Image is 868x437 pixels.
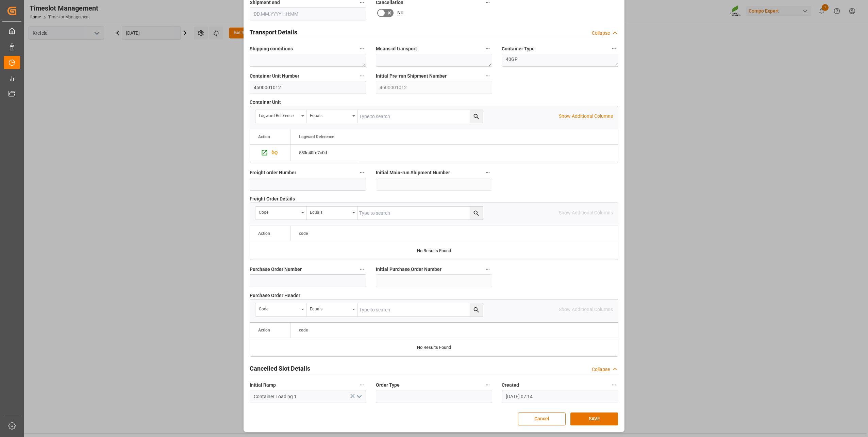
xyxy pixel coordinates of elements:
[299,134,334,139] span: Logward Reference
[250,145,291,161] div: Press SPACE to select this row.
[502,45,535,52] span: Container Type
[376,45,417,52] span: Means of transport
[470,207,483,220] button: search button
[259,208,299,215] div: code
[250,292,300,299] span: Purchase Order Header
[250,266,302,273] span: Purchase Order Number
[502,382,519,389] span: Created
[610,381,618,389] button: Created
[397,9,403,16] span: No
[250,45,293,52] span: Shipping conditions
[250,28,297,37] h2: Transport Details
[592,366,610,373] div: Collapse
[483,44,492,53] button: Means of transport
[255,110,306,123] button: open menu
[299,328,308,333] span: code
[250,364,310,373] h2: Cancelled Slot Details
[357,381,366,389] button: Initial Ramp
[250,382,276,389] span: Initial Ramp
[310,111,350,119] div: Equals
[376,266,441,273] span: Initial Purchase Order Number
[250,390,366,403] input: Type to search/select
[357,168,366,177] button: Freight order Number
[483,381,492,389] button: Order Type
[250,72,299,80] span: Container Unit Number
[357,303,483,316] input: Type to search
[306,303,357,316] button: open menu
[250,195,295,203] span: Freight Order Details
[306,207,357,220] button: open menu
[518,412,566,425] button: Cancel
[258,134,270,139] div: Action
[592,30,610,37] div: Collapse
[255,207,306,220] button: open menu
[310,304,350,312] div: Equals
[357,207,483,220] input: Type to search
[291,145,359,161] div: 583e40fe7c0d
[259,304,299,312] div: code
[357,44,366,53] button: Shipping conditions
[258,231,270,236] div: Action
[559,113,613,120] p: Show Additional Columns
[291,145,359,161] div: Press SPACE to select this row.
[299,231,308,236] span: code
[357,71,366,80] button: Container Unit Number
[470,303,483,316] button: search button
[570,412,618,425] button: SAVE
[306,110,357,123] button: open menu
[470,110,483,123] button: search button
[610,44,618,53] button: Container Type
[376,169,450,176] span: Initial Main-run Shipment Number
[483,168,492,177] button: Initial Main-run Shipment Number
[376,72,447,80] span: Initial Pre-run Shipment Number
[255,303,306,316] button: open menu
[357,110,483,123] input: Type to search
[483,71,492,80] button: Initial Pre-run Shipment Number
[259,111,299,119] div: Logward Reference
[250,7,366,20] input: DD.MM.YYYY HH:MM
[250,169,296,176] span: Freight order Number
[353,391,364,402] button: open menu
[376,382,400,389] span: Order Type
[502,390,618,403] input: DD.MM.YYYY HH:MM
[250,99,281,106] span: Container Unit
[258,328,270,333] div: Action
[357,265,366,274] button: Purchase Order Number
[502,54,618,67] textarea: 40GP
[483,265,492,274] button: Initial Purchase Order Number
[310,208,350,215] div: Equals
